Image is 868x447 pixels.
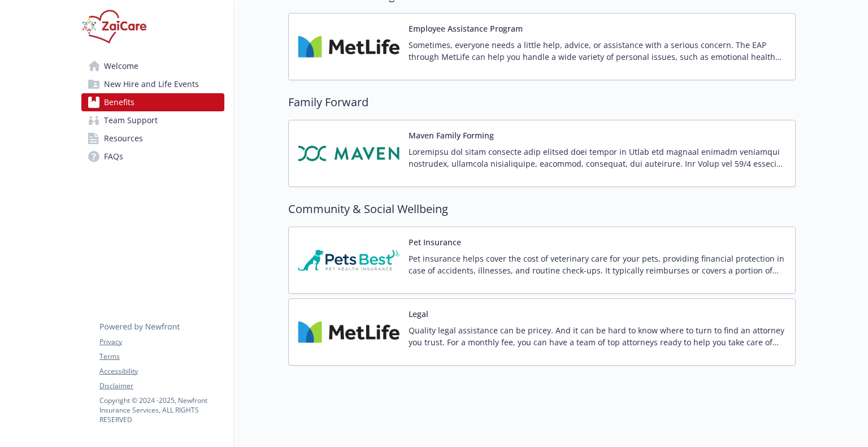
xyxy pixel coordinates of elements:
[298,23,400,71] img: Metlife Inc carrier logo
[288,201,796,218] h2: Community & Social Wellbeing
[409,146,786,170] p: Loremipsu dol sitam consecte adip elitsed doei tempor in Utlab etd magnaal enimadm veniamqui nost...
[409,39,786,63] p: Sometimes, everyone needs a little help, advice, or assistance with a serious concern. The EAP th...
[81,111,224,129] a: Team Support
[298,236,400,284] img: Pets Best Insurance Services carrier logo
[409,324,786,348] p: Quality legal assistance can be pricey. And it can be hard to know where to turn to find an attor...
[409,129,494,141] button: Maven Family Forming
[99,396,224,424] p: Copyright © 2024 - 2025 , Newfront Insurance Services, ALL RIGHTS RESERVED
[99,351,224,362] a: Terms
[104,111,158,129] span: Team Support
[99,337,224,347] a: Privacy
[104,57,138,75] span: Welcome
[99,381,224,391] a: Disclaimer
[104,129,143,147] span: Resources
[81,75,224,93] a: New Hire and Life Events
[288,94,796,111] h2: Family Forward
[104,93,134,111] span: Benefits
[104,75,199,93] span: New Hire and Life Events
[409,23,523,34] button: Employee Assistance Program
[81,93,224,111] a: Benefits
[298,308,400,356] img: Metlife Inc carrier logo
[81,147,224,166] a: FAQs
[104,147,123,166] span: FAQs
[81,57,224,75] a: Welcome
[409,236,461,248] button: Pet Insurance
[409,253,786,276] p: Pet insurance helps cover the cost of veterinary care for your pets, providing financial protecti...
[298,129,400,177] img: Maven carrier logo
[409,308,428,320] button: Legal
[81,129,224,147] a: Resources
[99,366,224,376] a: Accessibility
